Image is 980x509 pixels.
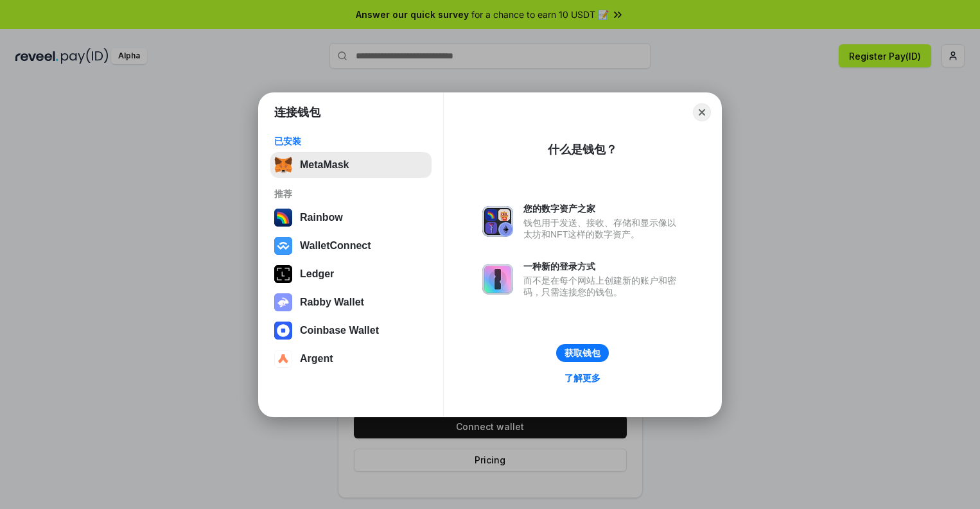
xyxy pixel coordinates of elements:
div: 推荐 [274,188,428,200]
img: svg+xml,%3Csvg%20width%3D%2228%22%20height%3D%2228%22%20viewBox%3D%220%200%2028%2028%22%20fill%3D... [274,350,292,368]
div: 获取钱包 [564,347,600,359]
div: Argent [300,353,333,365]
img: svg+xml,%3Csvg%20width%3D%2228%22%20height%3D%2228%22%20viewBox%3D%220%200%2028%2028%22%20fill%3D... [274,322,292,340]
div: 您的数字资产之家 [523,203,683,214]
img: svg+xml,%3Csvg%20xmlns%3D%22http%3A%2F%2Fwww.w3.org%2F2000%2Fsvg%22%20fill%3D%22none%22%20viewBox... [482,206,513,237]
div: 什么是钱包？ [548,142,617,157]
div: 而不是在每个网站上创建新的账户和密码，只需连接您的钱包。 [523,275,683,298]
div: MetaMask [300,159,349,171]
img: svg+xml,%3Csvg%20width%3D%22120%22%20height%3D%22120%22%20viewBox%3D%220%200%20120%20120%22%20fil... [274,209,292,227]
button: Rabby Wallet [270,289,432,315]
button: Close [693,103,711,121]
div: Rainbow [300,212,343,223]
div: Ledger [300,268,334,280]
div: 钱包用于发送、接收、存储和显示像以太坊和NFT这样的数字资产。 [523,217,683,240]
div: WalletConnect [300,240,371,252]
img: svg+xml,%3Csvg%20fill%3D%22none%22%20height%3D%2233%22%20viewBox%3D%220%200%2035%2033%22%20width%... [274,156,292,174]
div: Coinbase Wallet [300,325,379,336]
div: 已安装 [274,135,428,147]
button: Argent [270,346,432,372]
img: svg+xml,%3Csvg%20xmlns%3D%22http%3A%2F%2Fwww.w3.org%2F2000%2Fsvg%22%20fill%3D%22none%22%20viewBox... [274,293,292,311]
button: Coinbase Wallet [270,318,432,343]
img: svg+xml,%3Csvg%20width%3D%2228%22%20height%3D%2228%22%20viewBox%3D%220%200%2028%2028%22%20fill%3D... [274,237,292,255]
div: Rabby Wallet [300,297,364,308]
img: svg+xml,%3Csvg%20xmlns%3D%22http%3A%2F%2Fwww.w3.org%2F2000%2Fsvg%22%20fill%3D%22none%22%20viewBox... [482,264,513,295]
a: 了解更多 [557,370,608,386]
div: 一种新的登录方式 [523,261,683,272]
button: MetaMask [270,152,432,178]
button: WalletConnect [270,233,432,259]
button: 获取钱包 [556,344,609,362]
button: Rainbow [270,205,432,230]
h1: 连接钱包 [274,105,320,120]
div: 了解更多 [564,372,600,384]
button: Ledger [270,261,432,287]
img: svg+xml,%3Csvg%20xmlns%3D%22http%3A%2F%2Fwww.w3.org%2F2000%2Fsvg%22%20width%3D%2228%22%20height%3... [274,265,292,283]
